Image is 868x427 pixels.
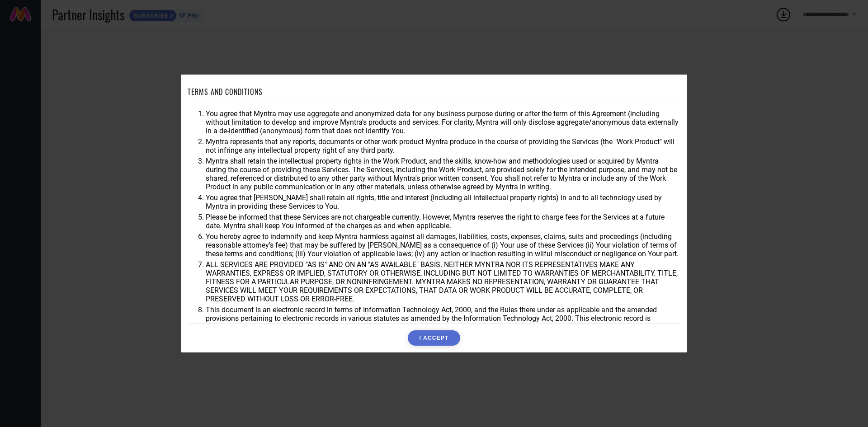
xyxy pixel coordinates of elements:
[188,86,263,97] h1: TERMS AND CONDITIONS
[206,109,680,135] li: You agree that Myntra may use aggregate and anonymized data for any business purpose during or af...
[206,157,680,191] li: Myntra shall retain the intellectual property rights in the Work Product, and the skills, know-ho...
[206,232,680,258] li: You hereby agree to indemnify and keep Myntra harmless against all damages, liabilities, costs, e...
[206,213,680,230] li: Please be informed that these Services are not chargeable currently. However, Myntra reserves the...
[206,137,680,155] li: Myntra represents that any reports, documents or other work product Myntra produce in the course ...
[206,193,680,211] li: You agree that [PERSON_NAME] shall retain all rights, title and interest (including all intellect...
[206,260,680,303] li: ALL SERVICES ARE PROVIDED "AS IS" AND ON AN "AS AVAILABLE" BASIS. NEITHER MYNTRA NOR ITS REPRESEN...
[206,305,680,331] li: This document is an electronic record in terms of Information Technology Act, 2000, and the Rules...
[408,330,460,346] button: I ACCEPT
